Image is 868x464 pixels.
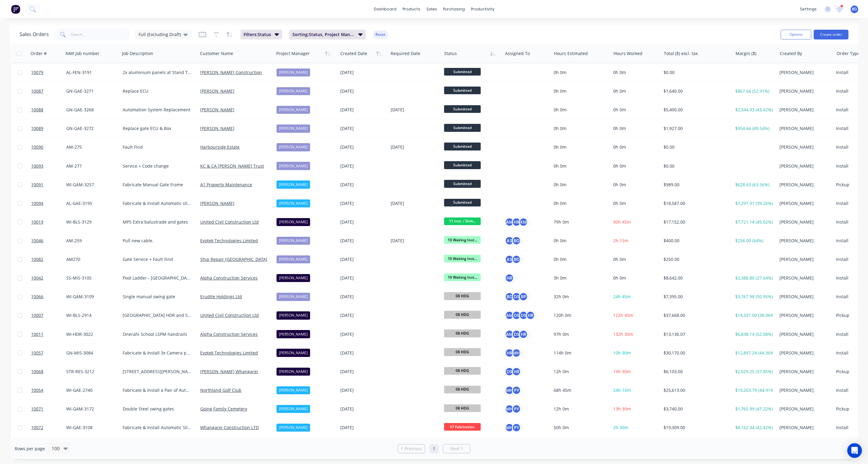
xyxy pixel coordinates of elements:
[512,348,521,358] div: MH
[277,293,310,301] div: [PERSON_NAME]
[735,200,773,206] div: $7,297.91 (39.26%)
[277,143,310,151] div: [PERSON_NAME]
[444,273,481,281] span: 10 Waiting Inst...
[613,144,626,150] span: 0h 0m
[554,331,606,337] div: 97h 0m
[200,406,247,412] a: Going Family Cemetery
[814,30,848,39] button: Create order
[200,69,262,75] a: [PERSON_NAME] Construction
[123,312,192,318] div: [GEOGRAPHIC_DATA] HDR and Supports
[340,163,386,169] div: [DATE]
[340,50,367,57] div: Created Date
[444,329,481,337] span: 08 HDG
[505,217,528,227] button: AMHRKM
[847,443,862,458] div: Open Intercom Messenger
[66,256,115,262] div: AM270
[340,88,386,94] div: [DATE]
[664,294,727,300] div: $7,395.00
[554,125,606,132] div: 0h 0m
[200,312,259,318] a: United Civil Construction Ltd
[735,219,773,225] div: $7,721.14 (45.02%)
[11,5,20,14] img: Factory
[664,69,727,76] div: $0.00
[200,425,259,430] a: Whangarei Construction LTD
[664,163,727,169] div: $0.00
[340,107,386,113] div: [DATE]
[512,330,521,339] div: DS
[837,50,860,57] div: Order Type
[468,5,497,14] div: productivity
[340,275,386,281] div: [DATE]
[31,275,43,281] span: 10042
[66,69,115,76] div: AL-FEN-3191
[505,423,514,432] div: MH
[505,348,521,358] button: HRMH
[31,250,66,269] a: 10082
[780,50,802,57] div: Created By
[664,312,727,318] div: $37,668.00
[31,325,66,343] a: 10011
[613,294,631,299] span: 24h 45m
[613,238,628,243] span: 2h 15m
[735,312,773,318] div: $14,337.00 (38.06%)
[277,87,310,95] div: [PERSON_NAME]
[512,311,521,320] div: DS
[613,163,626,169] span: 0h 0m
[554,107,606,113] div: 0h 0m
[613,256,626,262] span: 0h 0m
[554,144,606,150] div: 0h 0m
[31,125,43,132] span: 10089
[200,88,234,94] a: [PERSON_NAME]
[512,386,521,395] div: PY
[526,311,535,320] div: HR
[31,119,66,138] a: 10089
[66,182,115,188] div: WI-GAM-3257
[512,255,521,264] div: BD
[779,88,829,94] div: [PERSON_NAME]
[244,32,271,38] span: Filters: Status
[340,219,386,225] div: [DATE]
[554,200,606,206] div: 0h 0m
[340,312,386,318] div: [DATE]
[31,406,43,412] span: 10071
[31,344,66,362] a: 10057
[31,144,43,150] span: 10090
[66,294,115,300] div: WI-GAM-3109
[554,275,606,281] div: 3h 0m
[664,238,727,244] div: $400.00
[340,200,386,206] div: [DATE]
[519,217,528,227] div: KM
[340,256,386,262] div: [DATE]
[512,423,521,432] div: PY
[200,125,234,131] a: [PERSON_NAME]
[664,88,727,94] div: $1,640.00
[444,255,481,262] span: 10 Waiting Inst...
[554,163,606,169] div: 0h 0m
[200,219,259,225] a: United Civil Construction Ltd
[664,182,727,188] div: $989.00
[779,182,829,188] div: [PERSON_NAME]
[289,30,366,39] button: Sorting:Status, Project Manager, Created Date
[781,30,811,39] button: Options
[400,5,423,14] div: products
[779,125,829,132] div: [PERSON_NAME]
[505,330,528,339] button: AMDSHR
[664,144,727,150] div: $0.00
[450,446,460,452] span: Next
[31,331,43,337] span: 10011
[444,311,481,318] span: 08 HDG
[123,88,192,94] div: Replace ECU
[444,292,481,300] span: 08 HDG
[31,381,66,399] a: 10054
[66,88,115,94] div: GN-GAE-3271
[554,219,606,225] div: 79h 0m
[779,200,829,206] div: [PERSON_NAME]
[505,367,521,376] button: DSHR
[123,275,192,281] div: Pool Ladder - [GEOGRAPHIC_DATA]
[444,217,481,225] span: 11 Inst. / Delv...
[31,369,43,375] span: 10068
[31,288,66,306] a: 10066
[444,124,481,132] span: Submitted
[340,294,386,300] div: [DATE]
[66,107,115,113] div: GN-GAE-3268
